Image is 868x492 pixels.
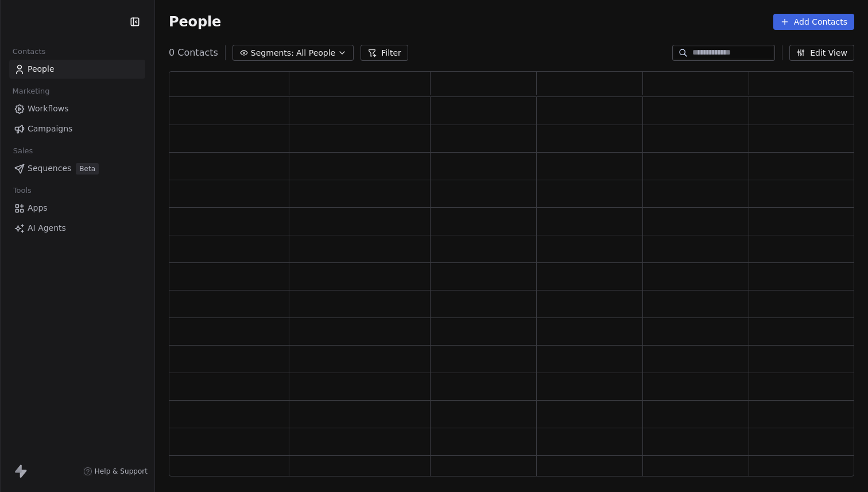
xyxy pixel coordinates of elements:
span: Help & Support [95,467,148,476]
a: Campaigns [9,119,145,138]
span: AI Agents [28,222,66,234]
span: Campaigns [28,123,72,135]
span: Apps [28,202,48,214]
a: SequencesBeta [9,159,145,178]
span: Workflows [28,103,69,115]
button: Filter [361,45,408,61]
div: grid [169,97,855,477]
span: All People [296,47,335,59]
span: Marketing [7,83,55,100]
a: AI Agents [9,219,145,238]
span: Tools [8,182,36,199]
span: Sales [8,142,38,160]
span: Contacts [7,43,51,60]
span: Sequences [28,162,71,175]
span: Segments: [251,47,294,59]
button: Add Contacts [773,14,854,30]
span: People [28,63,55,75]
button: Edit View [789,45,854,61]
span: Beta [76,163,99,175]
span: 0 Contacts [169,46,218,60]
span: People [169,13,221,30]
a: Workflows [9,99,145,118]
a: Help & Support [83,467,148,476]
a: People [9,60,145,79]
a: Apps [9,199,145,218]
